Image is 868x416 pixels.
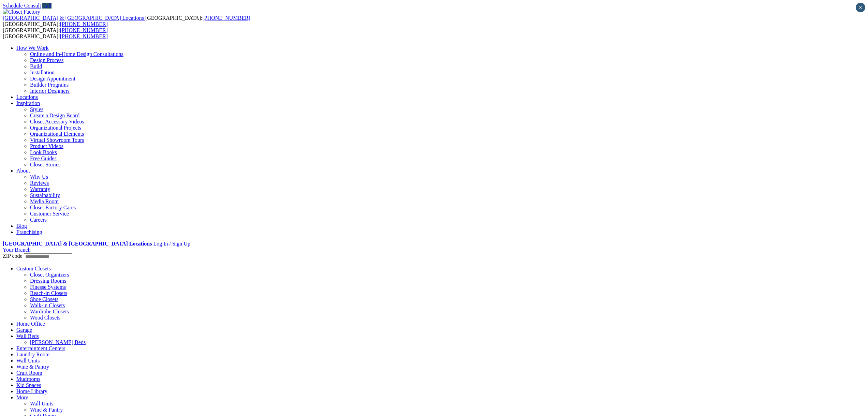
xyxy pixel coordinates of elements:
[30,211,69,217] a: Customer Service
[30,63,42,69] a: Build
[16,321,45,327] a: Home Office
[30,302,65,308] a: Walk-in Closets
[3,9,40,15] img: Closet Factory
[30,174,48,180] a: Why Us
[30,290,67,296] a: Reach-in Closets
[3,15,145,21] a: [GEOGRAPHIC_DATA] & [GEOGRAPHIC_DATA] Locations
[16,45,49,51] a: How We Work
[42,3,52,9] a: Call
[3,15,144,21] span: [GEOGRAPHIC_DATA] & [GEOGRAPHIC_DATA] Locations
[30,70,55,75] a: Installation
[30,217,47,223] a: Careers
[16,352,49,357] a: Laundry Room
[16,358,40,363] a: Wall Units
[202,15,250,21] a: [PHONE_NUMBER]
[16,266,51,271] a: Custom Closets
[30,180,49,186] a: Reviews
[16,168,30,174] a: About
[16,94,38,100] a: Locations
[30,296,58,302] a: Shoe Closets
[30,339,86,345] a: [PERSON_NAME] Beds
[30,125,81,131] a: Organizational Projects
[16,229,42,235] a: Franchising
[16,333,39,339] a: Wall Beds
[16,382,41,388] a: Kid Spaces
[30,113,79,118] a: Create a Design Board
[856,3,865,12] button: Close
[3,27,108,39] span: [GEOGRAPHIC_DATA]: [GEOGRAPHIC_DATA]:
[30,88,70,94] a: Interior Designers
[30,131,84,137] a: Organizational Elements
[16,376,40,382] a: Mudrooms
[30,309,69,314] a: Wardrobe Closets
[30,106,43,112] a: Styles
[16,345,65,351] a: Entertainment Centers
[30,284,66,290] a: Finesse Systems
[3,15,250,27] span: [GEOGRAPHIC_DATA]: [GEOGRAPHIC_DATA]:
[30,143,63,149] a: Product Videos
[16,395,28,400] a: More menu text will display only on big screen
[153,241,190,247] a: Log In / Sign Up
[30,186,50,192] a: Warranty
[30,198,59,204] a: Media Room
[30,149,57,155] a: Look Books
[30,278,66,284] a: Dressing Rooms
[30,82,69,88] a: Builder Programs
[30,205,76,210] a: Closet Factory Cares
[60,27,108,33] a: [PHONE_NUMBER]
[30,155,57,161] a: Free Guides
[30,119,84,124] a: Closet Accessory Videos
[60,33,108,39] a: [PHONE_NUMBER]
[3,241,152,247] a: [GEOGRAPHIC_DATA] & [GEOGRAPHIC_DATA] Locations
[16,223,27,229] a: Blog
[16,100,40,106] a: Inspiration
[16,364,49,370] a: Wine & Pantry
[30,272,69,278] a: Closet Organizers
[16,327,32,333] a: Garage
[3,3,41,9] a: Schedule Consult
[30,51,123,57] a: Online and In-Home Design Consultations
[30,192,60,198] a: Sustainability
[24,253,72,260] input: Enter your Zip code
[30,162,60,167] a: Closet Stories
[30,76,75,81] a: Design Appointment
[30,57,63,63] a: Design Process
[30,137,84,143] a: Virtual Showroom Tours
[60,21,108,27] a: [PHONE_NUMBER]
[16,370,42,376] a: Craft Room
[30,315,60,321] a: Wood Closets
[3,253,23,259] span: ZIP code
[3,247,30,253] a: Your Branch
[30,407,63,413] a: Wine & Pantry
[30,401,53,406] a: Wall Units
[16,388,47,394] a: Home Library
